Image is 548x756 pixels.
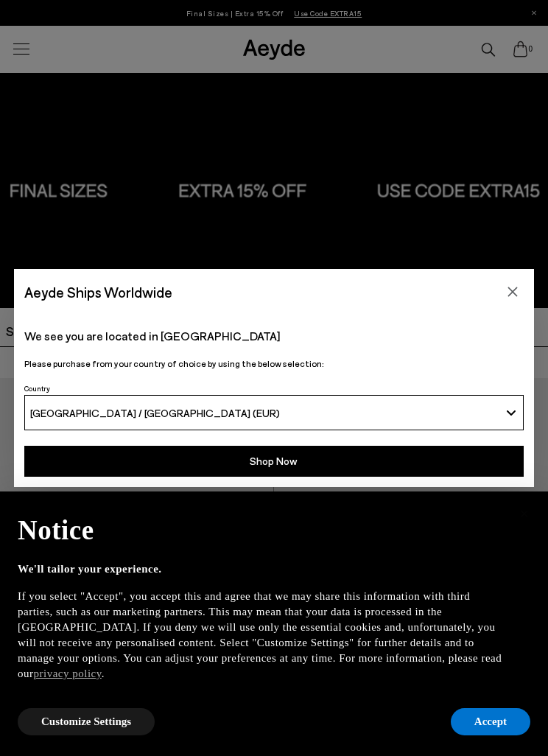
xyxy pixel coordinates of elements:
[507,496,542,531] button: Close this notice
[24,384,50,393] span: Country
[24,446,524,477] button: Shop Now
[34,668,102,679] a: privacy policy
[30,407,280,419] span: [GEOGRAPHIC_DATA] / [GEOGRAPHIC_DATA] (EUR)
[451,708,530,735] button: Accept
[519,504,530,523] span: ×
[502,281,524,303] button: Close
[18,561,507,577] div: We'll tailor your experience.
[24,357,524,371] p: Please purchase from your country of choice by using the below selection:
[24,279,172,305] span: Aeyde Ships Worldwide
[24,327,524,345] p: We see you are located in [GEOGRAPHIC_DATA]
[18,589,507,682] div: If you select "Accept", you accept this and agree that we may share this information with third p...
[18,511,507,550] h2: Notice
[18,708,155,735] button: Customize Settings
